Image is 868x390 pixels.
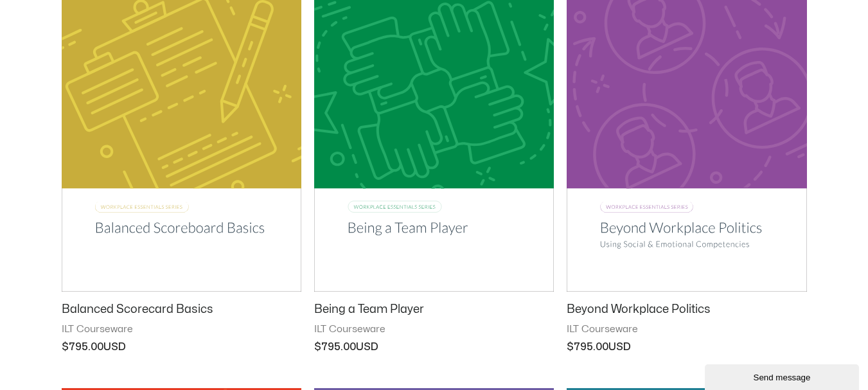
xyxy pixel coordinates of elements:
[314,323,554,336] span: ILT Courseware
[314,302,554,317] h2: Being a Team Player
[567,302,806,323] a: Beyond Workplace Politics
[567,302,806,317] h2: Beyond Workplace Politics
[62,342,103,352] bdi: 795.00
[314,342,321,352] span: $
[567,323,806,336] span: ILT Courseware
[705,362,862,390] iframe: chat widget
[567,342,608,352] bdi: 795.00
[62,302,301,317] h2: Balanced Scorecard Basics
[567,342,574,352] span: $
[314,302,554,323] a: Being a Team Player
[62,302,301,323] a: Balanced Scorecard Basics
[314,342,356,352] bdi: 795.00
[62,342,69,352] span: $
[62,323,301,336] span: ILT Courseware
